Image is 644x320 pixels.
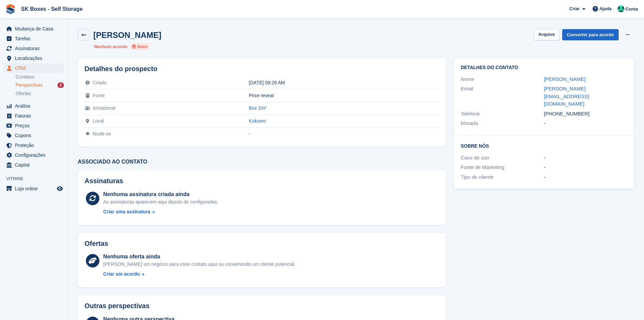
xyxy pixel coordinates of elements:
[249,131,439,136] div: -
[461,164,544,171] div: Fonte de Marketing
[3,63,64,73] a: menu
[3,184,64,193] a: menu
[3,101,64,111] a: menu
[56,185,64,193] a: Loja de pré-visualização
[85,302,149,310] h2: Outras perspectivas
[461,173,544,181] div: Tipo de cliente
[16,74,64,80] a: Contatos
[461,142,627,149] h2: Sobre Nós
[103,198,218,206] div: As assinaturas aparecem aqui depois de configuradas.
[15,63,55,73] span: CRM
[57,82,64,88] div: 2
[85,65,439,73] h2: Detalhes do prospecto
[461,154,544,162] div: Caso de uso
[544,76,586,82] a: [PERSON_NAME]
[599,5,612,12] span: Ajuda
[85,240,108,248] h2: Ofertas
[3,141,64,150] a: menu
[103,208,218,215] a: Criar uma assinatura
[16,82,43,88] span: Perspectivas
[6,175,67,182] span: Vitrine
[544,120,627,127] div: -
[130,43,149,50] li: Novo
[3,131,64,140] a: menu
[94,43,127,50] li: Nenhum acordo
[15,150,55,160] span: Configurações
[103,271,295,278] a: Criar um acordo
[625,6,638,13] span: Conta
[15,111,55,121] span: Faturas
[103,271,140,278] div: Criar um acordo
[15,184,55,193] span: Loja online
[93,80,106,85] span: Criado
[249,105,266,111] a: Box 2m²
[15,121,55,130] span: Preços
[93,93,105,98] span: Fonte
[618,5,624,12] img: SK Boxes - Comercial
[15,34,55,43] span: Tarefas
[544,86,589,107] a: [PERSON_NAME][EMAIL_ADDRESS][DOMAIN_NAME]
[93,118,104,124] span: Local
[15,141,55,150] span: Proteção
[461,120,544,127] div: Morada
[78,159,446,165] h3: Associado ao contato
[461,85,544,108] div: Email
[3,54,64,63] a: menu
[534,29,559,40] button: Arquivo
[15,54,55,63] span: Localizações
[85,177,439,185] h2: Assinaturas
[16,90,64,97] a: Ofertas
[15,101,55,111] span: Análise
[3,111,64,121] a: menu
[5,4,16,14] img: stora-icon-8386f47178a22dfd0bd8f6a31ec36ba5ce8667c1dd55bd0f319d3a0aa187defe.svg
[3,44,64,53] a: menu
[544,110,627,118] div: [PHONE_NUMBER]
[103,261,295,268] div: [PERSON_NAME] um negócio para esse contato aqui ou convertendo um cliente potencial.
[461,110,544,118] div: Telefone
[3,150,64,160] a: menu
[15,24,55,34] span: Mudança de Casa
[3,121,64,130] a: menu
[16,90,31,97] span: Ofertas
[15,131,55,140] span: Cupons
[3,160,64,170] a: menu
[103,253,295,261] div: Nenhuma oferta ainda
[544,164,627,171] div: -
[15,160,55,170] span: Capital
[569,5,579,12] span: Criar
[3,24,64,34] a: menu
[249,93,439,98] div: Price reveal
[93,105,116,111] span: Armazenar
[249,118,266,124] a: Kokoom
[103,190,218,198] div: Nenhuma assinatura criada ainda
[562,29,619,40] a: Converter para acordo
[3,34,64,43] a: menu
[93,131,111,136] span: Mude-se
[544,173,627,181] div: -
[15,44,55,53] span: Assinaturas
[461,65,627,70] h2: Detalhes do contato
[249,80,439,85] div: [DATE] 09:29 AM
[103,208,150,215] div: Criar uma assinatura
[461,76,544,83] div: Nome
[544,154,627,162] div: -
[16,82,64,89] a: Perspectivas 2
[18,3,85,15] a: SK Boxes - Self Storage
[93,30,161,40] h2: [PERSON_NAME]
